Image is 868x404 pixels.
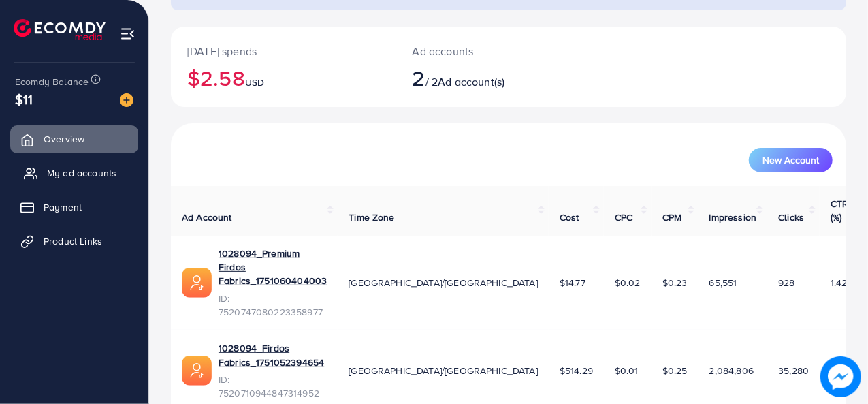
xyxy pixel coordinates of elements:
span: ID: 7520710944847314952 [219,373,327,401]
span: [GEOGRAPHIC_DATA]/[GEOGRAPHIC_DATA] [349,276,538,290]
span: Impression [709,211,757,224]
h2: $2.58 [187,65,380,91]
img: ic-ads-acc.e4c84228.svg [182,356,212,386]
span: Product Links [44,234,102,248]
span: Payment [44,200,82,214]
span: $0.25 [662,364,688,377]
span: $0.02 [615,276,641,290]
span: My ad accounts [47,166,116,180]
span: ID: 7520747080223358977 [219,292,327,320]
span: Clicks [778,211,804,224]
p: Ad accounts [413,43,549,59]
a: 1028094_Premium Firdos Fabrics_1751060404003 [219,247,327,288]
img: image [821,357,861,397]
p: [DATE] spends [187,43,380,59]
img: ic-ads-acc.e4c84228.svg [182,268,212,298]
span: Overview [44,132,84,146]
span: CPC [615,211,632,224]
span: 1.42 [831,276,848,290]
a: My ad accounts [10,159,138,187]
span: Ad Account [182,211,232,224]
span: USD [245,76,264,89]
span: $14.77 [560,276,585,290]
a: 1028094_Firdos Fabrics_1751052394654 [219,341,327,369]
span: Cost [560,211,579,224]
span: Time Zone [349,211,394,224]
a: Overview [10,125,138,153]
h2: / 2 [413,65,549,91]
span: [GEOGRAPHIC_DATA]/[GEOGRAPHIC_DATA] [349,364,538,377]
span: New Account [762,155,819,165]
button: New Account [749,148,833,172]
span: $11 [15,89,33,109]
span: 65,551 [709,276,737,290]
img: menu [120,26,135,42]
span: 2 [413,62,425,93]
span: CPM [662,211,681,224]
span: $514.29 [560,364,593,377]
span: 2,084,806 [709,364,754,377]
span: $0.01 [615,364,639,377]
span: Ecomdy Balance [15,75,89,89]
a: Payment [10,193,138,221]
img: image [120,93,133,107]
span: Ad account(s) [438,74,504,89]
a: Product Links [10,228,138,255]
span: CTR (%) [831,197,848,224]
span: 928 [778,276,794,290]
img: logo [14,19,106,40]
span: 35,280 [778,364,809,377]
span: $0.23 [662,276,688,290]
